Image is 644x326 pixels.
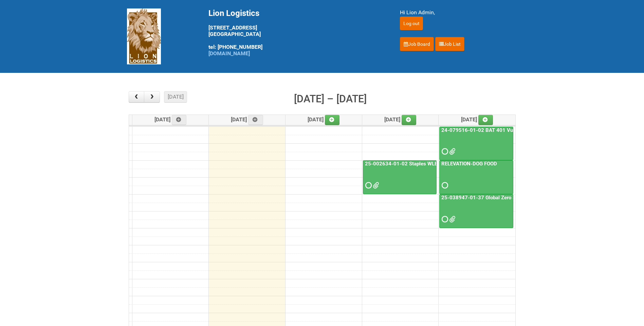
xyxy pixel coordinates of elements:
[440,195,548,201] a: 25-038947-01-37 Global Zero Sugar Tea Test
[400,37,434,51] a: Job Board
[308,116,340,123] span: [DATE]
[442,217,446,222] span: Requested
[208,50,250,57] a: [DOMAIN_NAME]
[248,115,263,125] a: Add an event
[365,183,370,188] span: Requested
[449,217,454,222] span: 25-038947-01-37 Global Zero Sugar Tea Test - LPF.xlsx Green Tea Jasmine Honey.pdf Green Tea Yuzu....
[478,115,493,125] a: Add an event
[373,183,378,188] span: Staples Letter 2025.pdf LPF 25-002634-01 Staples 2025 - 8th Mailing.xlsx JNF 25-002634-01 Staples...
[442,149,446,154] span: Requested
[461,116,493,123] span: [DATE]
[439,127,513,161] a: 24-079516-01-02 BAT 401 Vuse Box RCT
[400,17,423,30] input: Log out
[439,160,513,194] a: RELEVATION-DOG FOOD
[435,37,464,51] a: Job List
[402,115,417,125] a: Add an event
[208,8,383,57] div: [STREET_ADDRESS] [GEOGRAPHIC_DATA] tel: [PHONE_NUMBER]
[363,160,437,194] a: 25-002634-01-02 Staples WLE 2025 Community - 8th Mailing
[440,161,498,167] a: RELEVATION-DOG FOOD
[440,127,541,133] a: 24-079516-01-02 BAT 401 Vuse Box RCT
[400,8,517,17] div: Hi Lion Admin,
[164,91,187,103] button: [DATE]
[231,116,263,123] span: [DATE]
[172,115,187,125] a: Add an event
[127,33,161,39] a: Lion Logistics
[208,8,259,18] span: Lion Logistics
[449,149,454,154] span: 24-079516-01-02 - LPF.xlsx RAIBAT Vuse Pro Box RCT Study - Pregnancy Test Letter - 11JUL2025.pdf ...
[384,116,417,123] span: [DATE]
[127,8,161,64] img: Lion Logistics
[442,183,446,188] span: Requested
[364,161,510,167] a: 25-002634-01-02 Staples WLE 2025 Community - 8th Mailing
[439,194,513,228] a: 25-038947-01-37 Global Zero Sugar Tea Test
[325,115,340,125] a: Add an event
[154,116,187,123] span: [DATE]
[294,91,367,107] h2: [DATE] – [DATE]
